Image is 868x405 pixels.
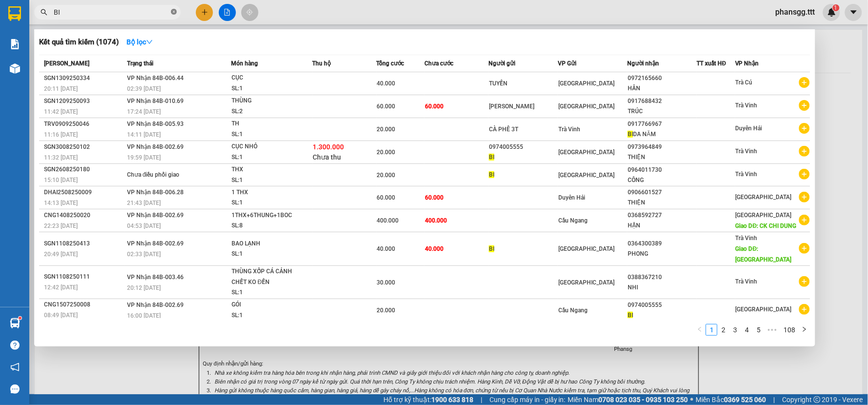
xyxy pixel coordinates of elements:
[114,32,193,45] div: 0842419999
[628,221,696,231] div: HẬN
[628,300,696,310] div: 0974005555
[489,171,494,178] span: BI
[628,142,696,152] div: 0973964849
[127,75,184,81] span: VP Nhận 84B-006.44
[558,217,588,224] span: Cầu Ngang
[377,80,396,87] span: 40.000
[741,324,753,336] li: 4
[44,96,124,106] div: SGN1209250093
[10,385,20,394] span: message
[736,245,792,263] span: Giao DĐ: [GEOGRAPHIC_DATA]
[114,8,193,20] div: Cầu Ngang
[127,251,161,258] span: 02:33 [DATE]
[232,187,305,198] div: 1 THX
[780,324,799,336] li: 108
[377,103,396,110] span: 60.000
[799,243,810,254] span: plus-circle
[44,119,124,129] div: TRV0909250046
[802,326,807,332] span: right
[8,69,193,81] div: Tên hàng: HỘP ( : 1 )
[799,324,810,336] li: Next Page
[313,143,344,151] span: 1.300.000
[127,189,184,196] span: VP Nhận 84B-006.28
[377,149,396,156] span: 20.000
[127,200,161,206] span: 21:43 [DATE]
[377,307,396,314] span: 20.000
[232,175,305,186] div: SL: 1
[232,300,305,310] div: GÓI
[171,8,177,17] span: close-circle
[628,210,696,221] div: 0368592727
[232,198,305,208] div: SL: 1
[19,317,21,320] sup: 1
[39,37,119,47] h3: Kết quả tìm kiếm ( 1074 )
[628,187,696,198] div: 0906601527
[44,223,78,229] span: 22:23 [DATE]
[799,146,810,157] span: plus-circle
[730,324,741,335] a: 3
[377,279,396,286] span: 30.000
[488,60,515,67] span: Người gửi
[736,79,753,86] span: Trà Cú
[44,187,124,198] div: DHAI2508250009
[127,98,184,104] span: VP Nhận 84B-010.69
[127,121,184,127] span: VP Nhận 84B-005.93
[736,194,792,201] span: [GEOGRAPHIC_DATA]
[799,100,810,111] span: plus-circle
[127,312,161,319] span: 16:00 [DATE]
[54,7,169,18] input: Tìm tên, số ĐT hoặc mã đơn
[171,9,177,15] span: close-circle
[425,245,444,252] span: 40.000
[232,129,305,140] div: SL: 1
[7,52,22,62] span: CR :
[736,212,792,219] span: [GEOGRAPHIC_DATA]
[741,324,752,335] a: 4
[558,245,614,252] span: [GEOGRAPHIC_DATA]
[44,85,78,92] span: 20:11 [DATE]
[231,60,258,67] span: Món hàng
[753,324,764,336] li: 5
[736,125,762,132] span: Duyên Hải
[127,38,153,46] strong: Bộ lọc
[425,194,444,201] span: 60.000
[489,154,494,161] span: BI
[127,284,161,291] span: 20:12 [DATE]
[127,223,161,229] span: 04:53 [DATE]
[558,103,614,110] span: [GEOGRAPHIC_DATA]
[558,307,588,314] span: Cầu Ngang
[232,221,305,231] div: SL: 8
[8,8,107,30] div: [GEOGRAPHIC_DATA]
[628,165,696,175] div: 0964011730
[232,142,305,152] div: CỤC NHỎ
[114,20,193,32] div: BẢO
[232,249,305,260] div: SL: 1
[44,142,124,152] div: SGN3008250102
[736,306,792,313] span: [GEOGRAPHIC_DATA]
[628,272,696,283] div: 0388367210
[799,276,810,287] span: plus-circle
[718,324,729,335] a: 2
[232,287,305,298] div: SL: 1
[44,312,78,319] span: 08:49 [DATE]
[44,73,124,83] div: SGN1309250334
[44,284,78,291] span: 12:42 [DATE]
[489,101,557,112] div: [PERSON_NAME]
[232,106,305,117] div: SL: 2
[697,326,703,332] span: left
[735,60,759,67] span: VP Nhận
[799,77,810,88] span: plus-circle
[628,312,633,319] span: BI
[694,324,706,336] button: left
[88,68,102,81] span: SL
[44,239,124,249] div: SGN1108250413
[628,249,696,259] div: PHONG
[736,148,758,155] span: Trà Vinh
[558,149,614,156] span: [GEOGRAPHIC_DATA]
[44,108,78,115] span: 11:42 [DATE]
[377,60,404,67] span: Tổng cước
[489,79,557,89] div: TUYỀN
[127,274,184,281] span: VP Nhận 84B-003.46
[377,245,396,252] span: 40.000
[127,85,161,92] span: 02:39 [DATE]
[44,177,78,183] span: 15:10 [DATE]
